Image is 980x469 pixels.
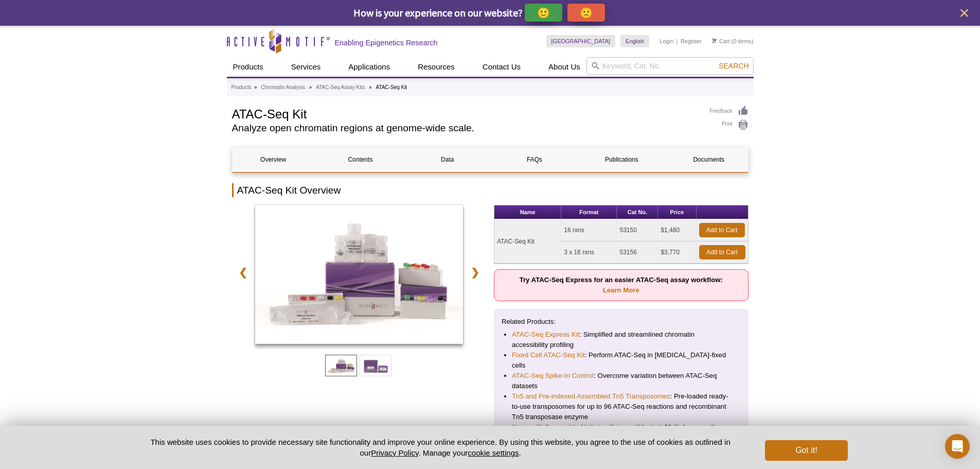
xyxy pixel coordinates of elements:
th: Name [494,205,561,219]
a: About Us [542,57,586,77]
a: Resources [412,57,461,77]
h2: Analyze open chromatin regions at genome-wide scale. [232,124,700,133]
a: Privacy Policy [371,448,418,457]
a: Register [681,38,702,45]
li: » [309,84,312,90]
li: ATAC-Seq Kit [376,84,407,90]
th: Format [561,205,617,219]
a: FAQs [493,147,575,172]
li: » [369,84,372,90]
li: : Perform ATAC-Seq in [MEDICAL_DATA]-fixed cells [512,350,730,371]
p: 🙂 [537,6,550,19]
p: 🙁 [580,6,593,19]
input: Keyword, Cat. No. [586,57,754,75]
li: | [676,35,678,47]
a: Learn More [603,286,639,294]
a: Tn5 and Pre-indexed Assembled Tn5 Transposomes [512,391,670,402]
a: Login [660,38,673,45]
img: ATAC-Seq Kit [255,205,464,344]
th: Cat No. [617,205,658,219]
a: Products [231,83,252,92]
span: How is your experience on our website? [353,6,523,19]
td: $3,770 [658,241,696,264]
h2: Enabling Epigenetics Research [335,38,438,47]
a: Publications [581,147,663,172]
a: Overview [233,147,314,172]
li: : Pre-loaded ready-to-use transposomes for up to 96 ATAC-Seq reactions and recombinant Tn5 transp... [512,391,730,422]
td: 16 rxns [561,219,617,241]
th: Price [658,205,696,219]
a: Chromatin Analysis [261,83,305,92]
a: Cart [712,38,730,45]
a: Print [710,119,749,131]
button: cookie settings [468,448,519,457]
a: ❯ [464,260,486,284]
a: Add to Cart [699,245,745,259]
a: Feedback [710,106,749,117]
li: : Simplified and streamlined chromatin accessibility profiling [512,329,730,350]
a: Applications [342,57,396,77]
span: Search [719,62,749,70]
a: Fixed Cell ATAC-Seq Kit [512,350,585,360]
li: : Multiplex more than 16 samples [512,422,730,443]
td: 53156 [617,241,658,264]
p: Related Products: [502,317,741,327]
li: » [254,84,257,90]
a: Add to Cart [699,223,745,237]
button: Got it! [765,440,847,461]
h2: ATAC-Seq Kit Overview [232,183,749,197]
h1: ATAC-Seq Kit [232,106,700,121]
a: Services [285,57,327,77]
strong: Try ATAC-Seq Express for an easier ATAC-Seq assay workflow: [520,276,723,294]
a: Products [227,57,270,77]
a: ATAC-Seq Spike-In Control [512,371,594,381]
td: 3 x 16 rxns [561,241,617,264]
a: Nextera™-Compatible Multiplex Primers (96 plex) [512,422,661,432]
a: [GEOGRAPHIC_DATA] [546,35,616,47]
a: ATAC-Seq Kit [255,205,464,347]
a: ATAC-Seq Express Kit [512,329,579,340]
a: ❮ [232,260,254,284]
td: $1,480 [658,219,696,241]
a: Contact Us [476,57,527,77]
img: Your Cart [712,38,717,43]
td: 53150 [617,219,658,241]
a: ATAC-Seq Assay Kits [316,83,365,92]
p: This website uses cookies to provide necessary site functionality and improve your online experie... [133,437,749,458]
button: Search [716,61,752,71]
li: (0 items) [712,35,754,47]
div: Open Intercom Messenger [945,434,970,459]
li: : Overcome variation between ATAC-Seq datasets [512,371,730,391]
a: Data [406,147,488,172]
a: English [620,35,649,47]
a: Documents [668,147,750,172]
button: close [958,7,971,20]
td: ATAC-Seq Kit [494,219,561,264]
a: Contents [319,147,401,172]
